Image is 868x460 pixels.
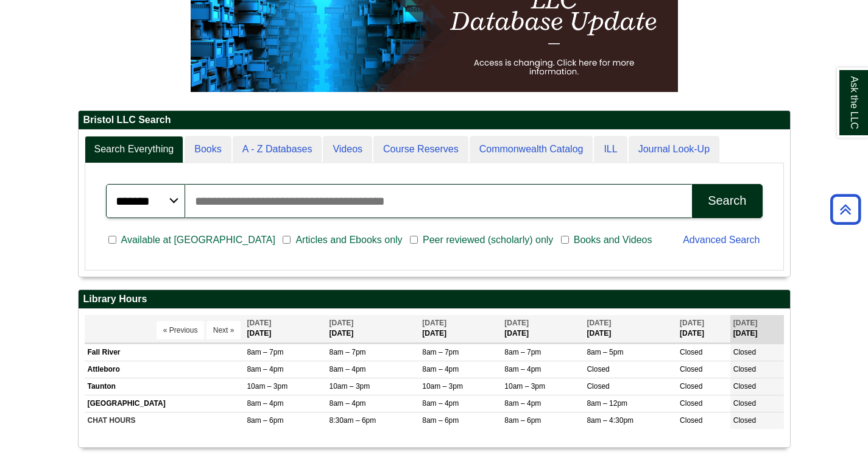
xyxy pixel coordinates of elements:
[422,348,459,356] span: 8am – 7pm
[504,319,529,327] span: [DATE]
[330,365,366,373] span: 8am – 4pm
[504,382,545,391] span: 10am – 3pm
[680,399,702,408] span: Closed
[247,399,283,408] span: 8am – 4pm
[683,235,760,245] a: Advanced Search
[680,365,702,373] span: Closed
[410,235,418,246] input: Peer reviewed (scholarly) only
[419,315,501,342] th: [DATE]
[422,416,459,425] span: 8am – 6pm
[79,290,790,309] h2: Library Hours
[157,321,205,339] button: « Previous
[373,136,468,163] a: Course Reserves
[733,399,756,408] span: Closed
[733,319,758,327] span: [DATE]
[330,319,354,327] span: [DATE]
[422,399,459,408] span: 8am – 4pm
[733,382,756,391] span: Closed
[561,235,569,246] input: Books and Videos
[247,365,283,373] span: 8am – 4pm
[504,348,541,356] span: 8am – 7pm
[733,416,756,425] span: Closed
[587,416,633,425] span: 8am – 4:30pm
[677,315,730,342] th: [DATE]
[569,233,657,247] span: Books and Videos
[587,382,609,391] span: Closed
[247,416,283,425] span: 8am – 6pm
[85,136,184,163] a: Search Everything
[185,136,231,163] a: Books
[85,361,244,378] td: Attleboro
[326,315,420,342] th: [DATE]
[116,233,280,247] span: Available at [GEOGRAPHIC_DATA]
[330,348,366,356] span: 8am – 7pm
[587,319,611,327] span: [DATE]
[501,315,584,342] th: [DATE]
[594,136,627,163] a: ILL
[733,365,756,373] span: Closed
[629,136,719,163] a: Journal Look-Up
[733,348,756,356] span: Closed
[85,344,244,361] td: Fall River
[247,348,283,356] span: 8am – 7pm
[504,416,541,425] span: 8am – 6pm
[692,184,762,218] button: Search
[233,136,322,163] a: A - Z Databases
[422,365,459,373] span: 8am – 4pm
[680,382,702,391] span: Closed
[422,382,463,391] span: 10am – 3pm
[504,399,541,408] span: 8am – 4pm
[587,399,627,408] span: 8am – 12pm
[708,194,746,208] div: Search
[85,378,244,395] td: Taunton
[470,136,593,163] a: Commonwealth Catalog
[85,412,244,430] td: CHAT HOURS
[79,111,790,130] h2: Bristol LLC Search
[108,235,116,246] input: Available at [GEOGRAPHIC_DATA]
[244,315,326,342] th: [DATE]
[247,319,271,327] span: [DATE]
[291,233,407,247] span: Articles and Ebooks only
[283,235,291,246] input: Articles and Ebooks only
[587,365,609,373] span: Closed
[584,315,677,342] th: [DATE]
[330,382,370,391] span: 10am – 3pm
[330,416,376,425] span: 8:30am – 6pm
[504,365,541,373] span: 8am – 4pm
[730,315,784,342] th: [DATE]
[418,233,558,247] span: Peer reviewed (scholarly) only
[680,416,702,425] span: Closed
[587,348,623,356] span: 8am – 5pm
[680,348,702,356] span: Closed
[422,319,446,327] span: [DATE]
[323,136,372,163] a: Videos
[247,382,288,391] span: 10am – 3pm
[826,201,865,218] a: Back to Top
[85,395,244,412] td: [GEOGRAPHIC_DATA]
[680,319,704,327] span: [DATE]
[330,399,366,408] span: 8am – 4pm
[206,321,241,339] button: Next »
